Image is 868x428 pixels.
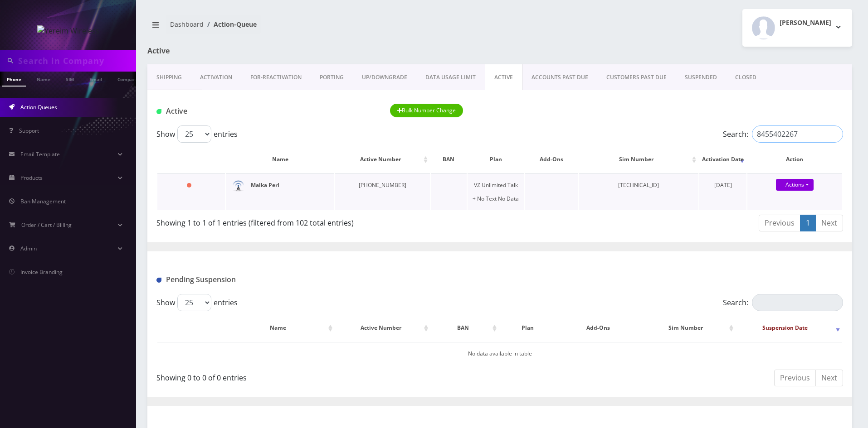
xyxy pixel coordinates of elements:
th: Active Number: activate to sort column ascending [335,146,430,173]
nav: breadcrumb [147,15,493,41]
th: Sim Number: activate to sort column ascending [641,315,736,341]
a: Activation [191,64,241,91]
th: Add-Ons [525,146,578,173]
label: Search: [723,294,843,311]
th: Plan [500,315,556,341]
th: BAN: activate to sort column ascending [431,315,499,341]
th: Active Number: activate to sort column ascending [336,315,430,341]
span: Admin [20,245,37,252]
th: BAN [431,146,466,173]
button: Bulk Number Change [390,104,463,117]
a: Dashboard [170,20,204,29]
th: Sim Number: activate to sort column ascending [579,146,699,173]
a: ACCOUNTS PAST DUE [522,64,597,91]
th: Activation Date: activate to sort column ascending [699,146,746,173]
span: Ban Management [20,197,66,205]
a: Previous [759,215,800,231]
h1: Active [156,107,376,115]
span: Products [20,174,43,182]
td: No data available in table [157,342,842,365]
a: 1 [800,215,816,231]
a: PORTING [311,64,353,91]
img: Active [156,109,161,114]
a: SUSPENDED [676,64,726,91]
th: Action [747,146,842,173]
div: Showing 0 to 0 of 0 entries [156,369,493,383]
input: Search in Company [18,52,134,69]
span: Invoice Branding [20,268,63,276]
a: Shipping [147,64,191,91]
a: Previous [774,370,816,386]
a: Company [113,72,143,86]
a: Phone [2,72,26,87]
img: Pending Suspension [156,278,161,283]
a: ACTIVE [485,64,522,91]
input: Search: [752,294,843,311]
a: Next [815,370,843,386]
a: Actions [776,179,814,191]
span: Support [19,127,39,135]
select: Showentries [177,294,211,311]
th: Suspension Date: activate to sort column ascending [736,315,842,341]
span: Email Template [20,150,60,158]
h1: Active [147,47,373,55]
a: CUSTOMERS PAST DUE [597,64,676,91]
a: SIM [61,72,78,86]
a: FOR-REActivation [241,64,311,91]
h1: Pending Suspension [156,275,376,284]
th: Add-Ons [556,315,639,341]
select: Showentries [177,125,211,143]
span: [DATE] [714,181,732,189]
td: VZ Unlimited Talk + No Text No Data [468,173,524,210]
a: Next [815,215,843,231]
a: DATA USAGE LIMIT [416,64,485,91]
th: Plan [468,146,524,173]
a: Name [32,72,55,86]
label: Show entries [156,294,238,311]
img: Yereim Wireless [37,25,99,36]
td: [TECHNICAL_ID] [579,173,699,210]
label: Show entries [156,125,238,143]
h2: [PERSON_NAME] [780,19,831,27]
input: Search: [752,125,843,143]
a: Malka Perl [251,181,279,189]
a: CLOSED [726,64,766,91]
th: Name [226,146,334,173]
li: Action-Queue [204,19,257,29]
a: UP/DOWNGRADE [353,64,416,91]
div: Showing 1 to 1 of 1 entries (filtered from 102 total entries) [156,214,493,228]
th: Name: activate to sort column ascending [226,315,335,341]
a: Email [85,72,107,86]
button: [PERSON_NAME] [742,9,852,47]
td: [PHONE_NUMBER] [335,173,430,210]
span: Order / Cart / Billing [21,221,72,229]
label: Search: [723,125,843,143]
span: Action Queues [20,103,57,111]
